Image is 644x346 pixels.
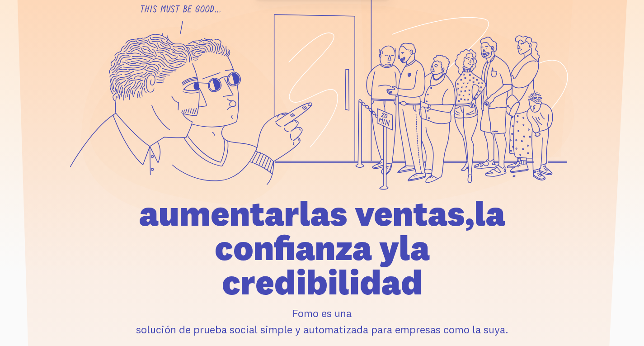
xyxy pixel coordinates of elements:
font: la credibilidad [222,226,430,303]
font: la confianza y [215,192,505,269]
font: las ventas, [299,192,475,235]
font: Fomo es una [292,306,352,320]
font: aumentar [139,192,299,235]
font: solución de prueba social simple y automatizada para empresas como la suya. [136,322,508,336]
